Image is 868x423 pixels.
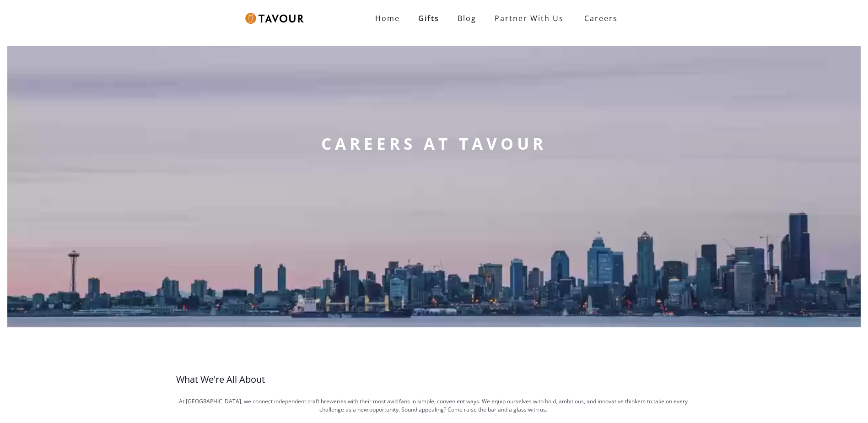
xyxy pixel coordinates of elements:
h3: What We're All About [176,371,691,388]
a: Gifts [409,9,448,27]
a: Careers [573,5,625,31]
strong: CAREERS AT TAVOUR [321,133,547,155]
a: partner with us [485,9,573,27]
strong: Home [375,13,400,23]
p: At [GEOGRAPHIC_DATA], we connect independent craft breweries with their most avid fans in simple,... [176,397,691,414]
a: Home [366,9,409,27]
strong: Careers [584,9,618,27]
a: Blog [448,9,485,27]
